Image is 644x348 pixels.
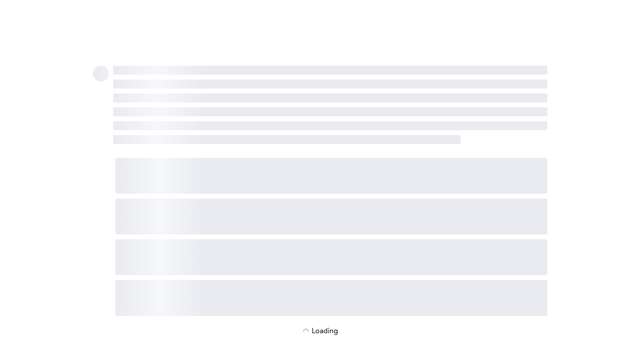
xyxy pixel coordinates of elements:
span: ‌ [113,121,547,130]
span: ‌ [113,135,461,144]
span: ‌ [113,80,547,89]
span: ‌ [113,66,547,75]
span: ‌ [115,280,547,316]
span: ‌ [115,199,547,234]
span: ‌ [113,107,547,116]
span: ‌ [115,239,547,275]
span: ‌ [93,66,109,81]
span: ‌ [113,93,547,102]
p: Loading [312,327,338,335]
span: ‌ [115,158,547,194]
